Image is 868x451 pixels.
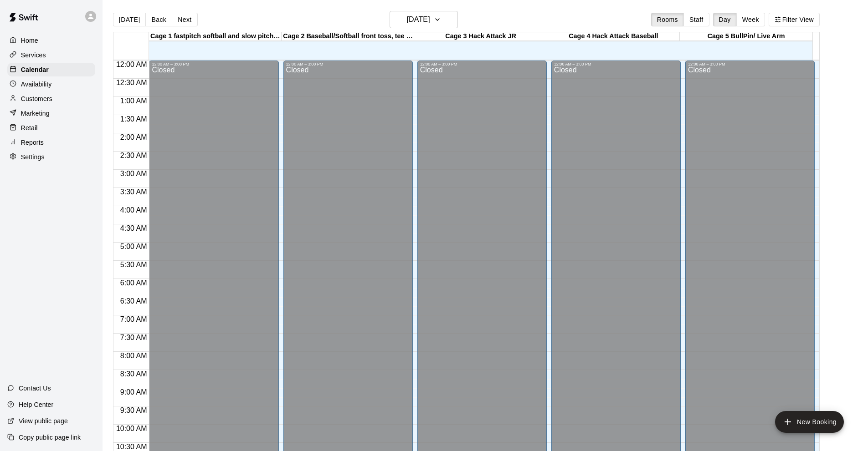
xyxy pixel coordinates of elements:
[118,133,149,141] span: 2:00 AM
[118,352,149,360] span: 8:00 AM
[21,36,38,45] p: Home
[118,206,149,214] span: 4:00 AM
[19,433,81,442] p: Copy public page link
[118,388,149,396] span: 9:00 AM
[118,188,149,196] span: 3:30 AM
[21,65,49,74] p: Calendar
[7,92,95,106] a: Customers
[114,425,149,432] span: 10:00 AM
[7,77,95,91] a: Availability
[282,32,414,41] div: Cage 2 Baseball/Softball front toss, tee work , No Machine
[118,334,149,341] span: 7:30 AM
[118,261,149,269] span: 5:30 AM
[21,109,50,118] p: Marketing
[19,416,68,426] p: View public page
[152,62,276,66] div: 12:00 AM – 3:00 PM
[736,13,765,26] button: Week
[21,138,44,147] p: Reports
[407,13,430,26] h6: [DATE]
[775,411,844,433] button: add
[114,79,149,86] span: 12:30 AM
[21,152,45,162] p: Settings
[651,13,684,26] button: Rooms
[547,32,680,41] div: Cage 4 Hack Attack Baseball
[149,32,282,41] div: Cage 1 fastpitch softball and slow pitch softball
[680,32,812,41] div: Cage 5 BullPin/ Live Arm
[7,150,95,164] a: Settings
[172,13,197,26] button: Next
[19,384,51,393] p: Contact Us
[145,13,172,26] button: Back
[420,62,544,66] div: 12:00 AM – 3:00 PM
[7,136,95,149] a: Reports
[19,400,53,409] p: Help Center
[7,121,95,135] a: Retail
[118,115,149,123] span: 1:30 AM
[21,80,52,89] p: Availability
[21,94,52,103] p: Customers
[554,62,678,66] div: 12:00 AM – 3:00 PM
[769,13,820,26] button: Filter View
[7,63,95,76] a: Calendar
[21,123,38,132] p: Retail
[118,170,149,177] span: 3:00 AM
[118,152,149,159] span: 2:30 AM
[713,13,737,26] button: Day
[7,34,95,47] a: Home
[118,224,149,232] span: 4:30 AM
[118,370,149,378] span: 8:30 AM
[118,406,149,414] span: 9:30 AM
[7,106,95,120] a: Marketing
[688,62,812,66] div: 12:00 AM – 3:00 PM
[114,443,149,451] span: 10:30 AM
[683,13,709,26] button: Staff
[118,297,149,305] span: 6:30 AM
[118,315,149,323] span: 7:00 AM
[390,11,458,28] button: [DATE]
[113,13,146,26] button: [DATE]
[414,32,547,41] div: Cage 3 Hack Attack JR
[114,61,149,68] span: 12:00 AM
[118,279,149,287] span: 6:00 AM
[118,97,149,105] span: 1:00 AM
[21,51,46,60] p: Services
[286,62,410,66] div: 12:00 AM – 3:00 PM
[7,48,95,62] a: Services
[118,243,149,250] span: 5:00 AM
